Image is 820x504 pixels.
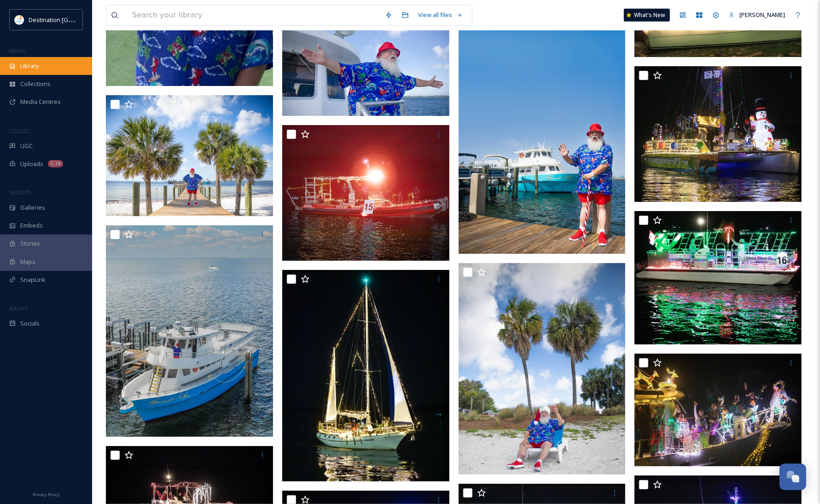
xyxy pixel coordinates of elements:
[20,275,46,284] span: SnapLink
[128,5,380,25] input: Search your library
[33,488,59,499] a: Privacy Policy
[20,221,43,230] span: Embeds
[20,62,39,70] span: Library
[20,97,61,106] span: Media Centres
[20,319,40,328] span: Socials
[20,160,43,168] span: Uploads
[282,270,452,481] img: BPOL24_01_01.jpg
[634,354,804,467] img: BPOL24_03_02.jpg
[20,203,45,212] span: Galleries
[739,11,785,19] span: [PERSON_NAME]
[20,239,40,248] span: Stories
[15,15,24,24] img: download.png
[48,160,63,167] div: 1.1k
[779,464,806,490] button: Open Chat
[282,125,452,260] img: BPOL24_15.jpg
[459,263,628,475] img: BPOL Santa_07.jpg
[29,15,120,24] span: Destination [GEOGRAPHIC_DATA]
[20,258,35,266] span: Maps
[9,305,28,312] span: SOCIALS
[106,225,275,437] img: aerial santa.jpg
[9,47,25,54] span: MEDIA
[413,6,467,24] a: View all files
[624,9,670,22] a: What's New
[634,211,802,344] img: BPOL24_16_01.jpg
[9,189,30,196] span: WIDGETS
[724,6,790,24] a: [PERSON_NAME]
[33,492,59,498] span: Privacy Policy
[20,142,33,150] span: UGC
[634,66,804,201] img: BPOL24_06_01.jpg
[9,127,29,134] span: COLLECT
[106,95,273,216] img: BPOL Santa_02.jpg
[20,80,51,88] span: Collections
